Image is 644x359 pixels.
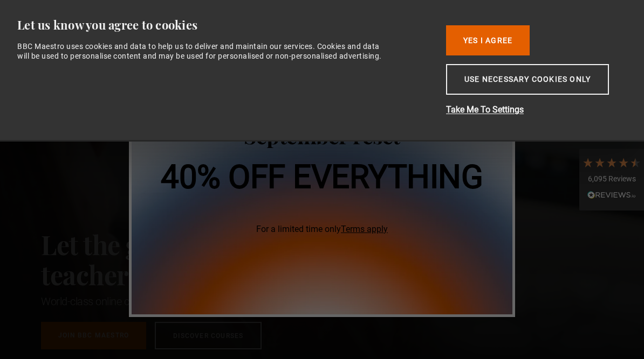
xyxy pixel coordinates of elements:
[132,45,512,314] img: 40% off everything
[341,224,388,234] a: Terms apply
[161,223,483,236] span: For a limited time only
[17,17,429,33] div: Let us know you agree to cookies
[582,189,641,202] div: Read All Reviews
[587,191,636,199] img: REVIEWS.io
[161,161,483,193] h1: 40% off everything
[446,103,619,116] button: Take Me To Settings
[17,41,388,61] div: BBC Maestro uses cookies and data to help us to deliver and maintain our services. Cookies and da...
[582,157,641,168] div: 4.7 Stars
[446,25,530,55] button: Yes I Agree
[579,149,644,211] div: 6,095 ReviewsRead All Reviews
[582,174,641,185] div: 6,095 Reviews
[446,64,609,95] button: Use necessary cookies only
